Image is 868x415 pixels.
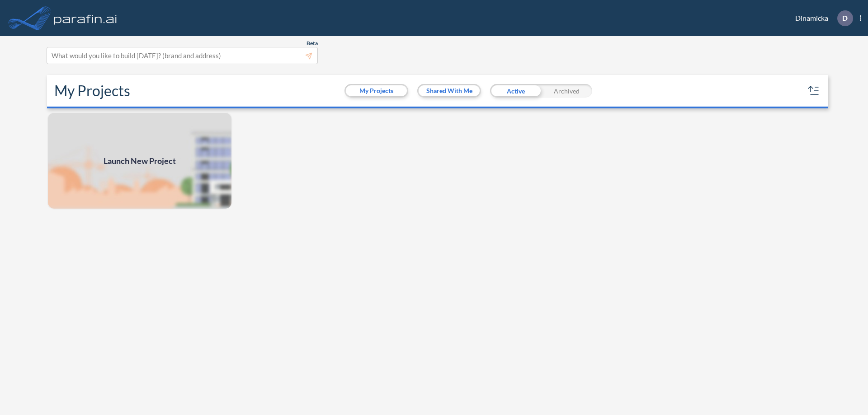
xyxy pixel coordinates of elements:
[541,84,592,98] div: Archived
[47,112,232,210] img: add
[419,85,480,96] button: Shared With Me
[346,85,407,96] button: My Projects
[54,82,130,99] h2: My Projects
[782,10,861,26] div: Dinamicka
[807,84,821,98] button: sort
[104,155,176,167] span: Launch New Project
[490,84,541,98] div: Active
[307,40,318,47] span: Beta
[47,112,232,210] a: Launch New Project
[52,9,119,27] img: logo
[842,14,848,22] p: D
